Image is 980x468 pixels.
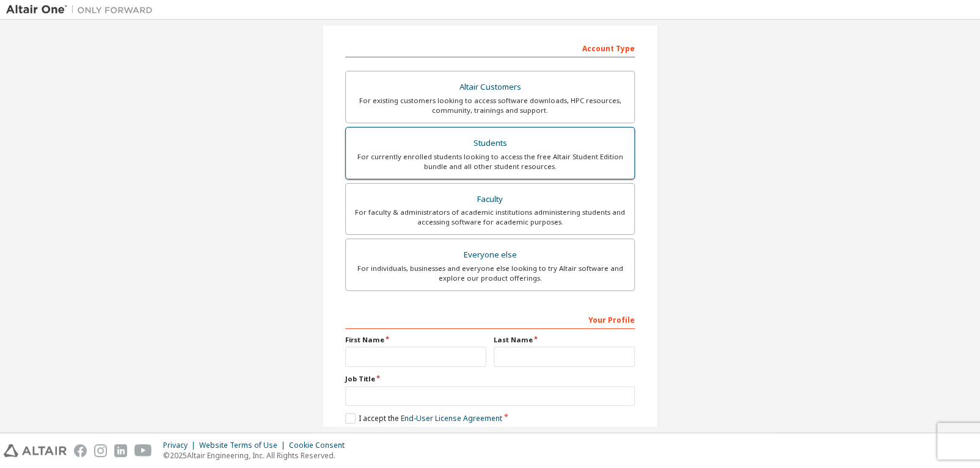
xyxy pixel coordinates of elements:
img: altair_logo.svg [4,444,67,457]
img: youtube.svg [134,444,152,457]
a: End-User License Agreement [401,413,502,423]
img: Altair One [6,4,159,16]
div: For currently enrolled students looking to access the free Altair Student Edition bundle and all ... [353,152,627,171]
label: I accept the [345,413,502,423]
div: Altair Customers [353,79,627,96]
div: For existing customers looking to access software downloads, HPC resources, community, trainings ... [353,96,627,115]
div: Account Type [345,38,635,57]
img: linkedin.svg [114,444,127,457]
div: Website Terms of Use [199,441,289,450]
label: Last Name [494,335,635,345]
img: facebook.svg [74,444,87,457]
label: Job Title [345,374,635,384]
div: Cookie Consent [289,441,352,450]
div: Privacy [163,441,199,450]
label: First Name [345,335,486,345]
div: For individuals, businesses and everyone else looking to try Altair software and explore our prod... [353,264,627,283]
div: Faculty [353,191,627,208]
p: © 2025 Altair Engineering, Inc. All Rights Reserved. [163,450,352,461]
div: Students [353,135,627,152]
img: instagram.svg [94,444,107,457]
div: Your Profile [345,309,635,329]
div: For faculty & administrators of academic institutions administering students and accessing softwa... [353,207,627,227]
div: Everyone else [353,247,627,264]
